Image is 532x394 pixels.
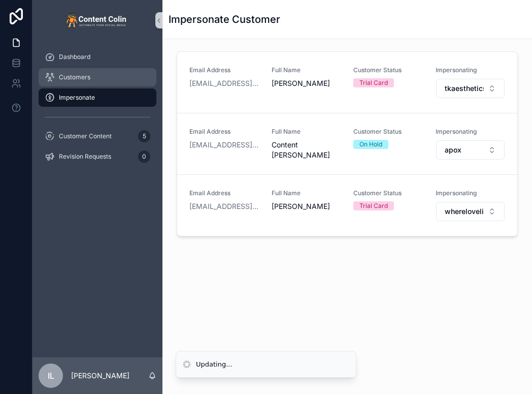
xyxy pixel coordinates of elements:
span: Content [PERSON_NAME] [272,140,342,160]
span: Impersonating [436,128,506,136]
img: App logo [66,12,129,28]
div: On Hold [359,140,382,149]
span: Impersonate [59,94,95,102]
span: Dashboard [59,53,90,61]
button: Select Button [436,202,505,221]
a: Customer Content5 [39,127,156,145]
span: Customer Content [59,132,112,140]
span: Customer Status [353,66,423,74]
span: Full Name [272,189,342,197]
a: Impersonate [39,88,156,107]
a: [EMAIL_ADDRESS][DOMAIN_NAME] [189,140,259,150]
span: [PERSON_NAME] [272,201,342,211]
span: wherelovelivesspeeddating [445,206,484,217]
a: Dashboard [39,48,156,66]
button: Select Button [436,79,505,98]
span: [PERSON_NAME] [272,78,342,88]
h1: Impersonate Customer [169,12,280,26]
span: apox [445,145,461,155]
span: Impersonating [436,189,506,197]
span: Email Address [189,128,259,136]
a: Revision Requests0 [39,147,156,166]
a: Customers [39,68,156,86]
a: [EMAIL_ADDRESS][DOMAIN_NAME] [189,201,259,211]
span: Full Name [272,66,342,74]
div: Trial Card [359,78,388,87]
span: IL [48,370,54,382]
a: [EMAIL_ADDRESS][DOMAIN_NAME] [189,78,259,88]
span: Customers [59,73,90,81]
div: Trial Card [359,201,388,210]
span: Full Name [272,128,342,136]
div: 0 [138,150,150,163]
button: Select Button [436,140,505,160]
div: scrollable content [32,41,162,179]
div: Updating... [196,359,232,370]
span: tkaesthetics [445,83,484,94]
span: Customer Status [353,128,423,136]
span: Email Address [189,189,259,197]
span: Customer Status [353,189,423,197]
span: Revision Requests [59,153,111,161]
span: Email Address [189,66,259,74]
div: 5 [138,130,150,142]
p: [PERSON_NAME] [71,371,129,381]
span: Impersonating [436,66,506,74]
